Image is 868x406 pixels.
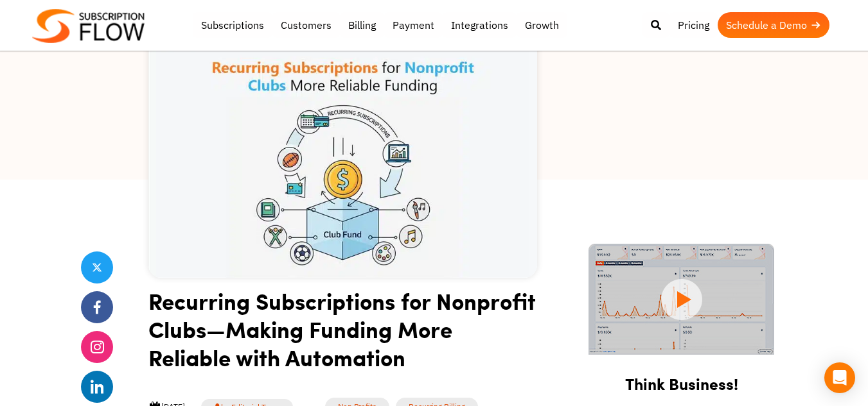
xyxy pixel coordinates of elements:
a: Growth [517,12,567,38]
h1: Recurring Subscriptions for Nonprofit Clubs—Making Funding More Reliable with Automation [148,287,537,381]
a: Integrations [443,12,517,38]
img: Recurring Subscriptions for Nonprofit Clubs [148,19,537,278]
a: Pricing [669,12,718,38]
a: Subscriptions [193,12,272,38]
a: Customers [272,12,340,38]
a: Schedule a Demo [718,12,829,38]
a: Payment [384,12,443,38]
a: Billing [340,12,384,38]
h2: Think Business! [576,359,788,400]
img: Subscriptionflow [32,9,145,43]
img: intro video [589,244,774,355]
div: Open Intercom Messenger [824,362,855,393]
